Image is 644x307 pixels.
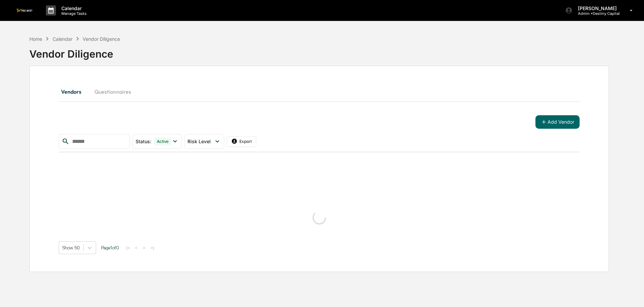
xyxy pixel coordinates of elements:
p: Manage Tasks [56,11,90,16]
button: Export [227,136,257,147]
div: Active [154,137,172,145]
span: Status : [136,139,151,144]
button: < [133,245,140,251]
button: Questionnaires [89,84,137,100]
div: Home [29,36,42,42]
button: >| [148,245,156,251]
div: Vendor Diligence [29,42,609,60]
span: Page 1 of 0 [101,245,119,250]
p: Admin • Destiny Capital [573,11,620,16]
div: Calendar [53,36,72,42]
img: logo [16,9,32,12]
button: Add Vendor [535,115,580,129]
div: secondary tabs example [59,84,580,100]
button: Vendors [59,84,89,100]
div: Vendor Diligence [83,36,120,42]
span: Risk Level [187,139,211,144]
button: |< [124,245,132,251]
button: > [141,245,147,251]
p: Calendar [56,5,90,11]
p: [PERSON_NAME] [573,5,620,11]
